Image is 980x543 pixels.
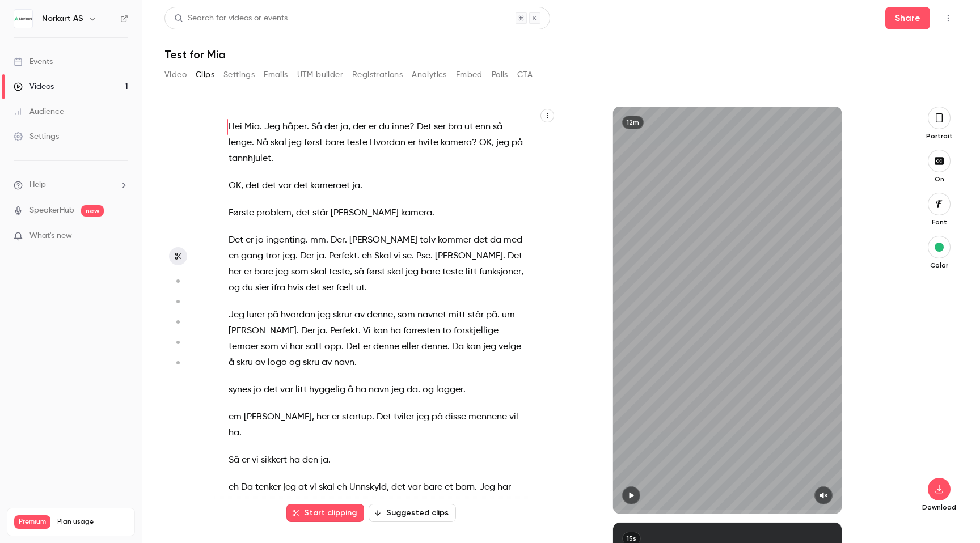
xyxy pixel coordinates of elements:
span: inne [392,119,409,135]
span: er [244,264,252,280]
span: ha [390,323,401,339]
div: 12m [622,116,644,129]
img: Norkart AS [14,10,32,28]
span: bare [254,264,273,280]
span: [PERSON_NAME] [435,248,503,264]
span: . [326,323,328,339]
span: var [408,480,421,495]
span: , [393,307,395,323]
span: vi [394,248,400,264]
span: ha [289,452,300,468]
span: skru [236,355,253,371]
span: vil [509,409,518,425]
span: så [493,119,502,135]
span: å [229,355,234,371]
span: det [306,280,320,296]
span: jeg [289,135,302,151]
span: . [306,232,308,248]
span: du [242,280,253,296]
span: først [366,264,385,280]
span: ha [229,425,239,441]
span: . [358,323,361,339]
span: temaer [229,339,259,355]
span: kommer [438,232,471,248]
span: der [324,119,338,135]
span: , [387,480,389,495]
span: så [354,264,364,280]
p: Portrait [921,131,957,141]
span: vi [281,339,288,355]
span: kamera [441,135,472,151]
span: et [445,480,453,495]
span: hyggelig [309,382,345,398]
span: enn [475,119,491,135]
span: Det [346,339,361,355]
span: kan [373,323,388,339]
span: Da [452,339,464,355]
span: ? [472,135,477,151]
span: Perfekt [329,248,357,264]
span: tenker [255,480,281,495]
span: ser [434,119,446,135]
li: help-dropdown-opener [14,179,128,191]
button: Registrations [352,66,403,84]
span: jeg [405,264,419,280]
span: bare [421,264,440,280]
span: Plan usage [57,517,128,527]
span: kamera [401,205,432,221]
span: er [408,135,416,151]
span: . [475,480,477,495]
button: Analytics [412,66,447,84]
span: her [229,264,242,280]
span: som [398,307,415,323]
h6: Norkart AS [42,13,83,24]
h1: Test for Mia [164,48,957,61]
span: Der [331,232,345,248]
span: Der [300,248,314,264]
span: ja [316,248,324,264]
span: mitt [449,307,466,323]
span: tannhjulet [229,151,271,167]
span: Da [241,480,253,495]
span: det [294,178,308,194]
span: med [504,232,522,248]
span: [PERSON_NAME] [229,323,297,339]
span: den [302,452,318,468]
span: What's new [29,230,72,242]
span: jo [254,382,261,398]
span: jeg [318,307,331,323]
span: new [81,205,104,217]
span: barn [455,480,475,495]
span: gang [241,248,263,264]
span: [PERSON_NAME] [331,205,399,221]
span: litt [466,264,477,280]
span: Det [229,232,243,248]
span: , [521,264,523,280]
span: bare [325,135,344,151]
span: startup [342,409,372,425]
span: skrur [333,307,352,323]
span: lurer [247,307,265,323]
span: denne [421,339,447,355]
span: Der [301,323,315,339]
span: se [403,248,412,264]
span: og [423,382,434,398]
span: . [497,307,500,323]
span: på [512,135,523,151]
span: Så [229,452,239,468]
span: synes [229,382,251,398]
button: Embed [456,66,483,84]
span: jeg [416,409,429,425]
span: Perfekt [330,323,358,339]
span: eller [402,339,419,355]
span: em [229,409,242,425]
span: skal [319,480,335,495]
button: Share [885,7,930,29]
span: jeg [496,135,509,151]
span: at [298,480,307,495]
span: det [296,205,310,221]
button: Start clipping [286,504,364,522]
span: . [357,248,360,264]
span: tolv [420,232,436,248]
span: lenge [229,135,252,151]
